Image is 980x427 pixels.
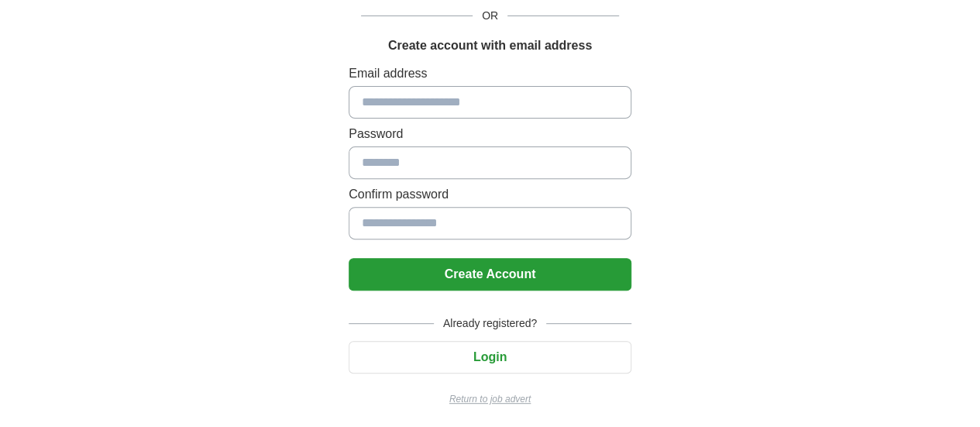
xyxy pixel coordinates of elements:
[349,392,631,406] a: Return to job advert
[349,185,631,204] label: Confirm password
[349,258,631,291] button: Create Account
[388,36,592,55] h1: Create account with email address
[349,341,631,374] button: Login
[434,315,546,332] span: Already registered?
[349,350,631,363] a: Login
[473,8,507,24] span: OR
[349,125,631,143] label: Password
[349,64,631,83] label: Email address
